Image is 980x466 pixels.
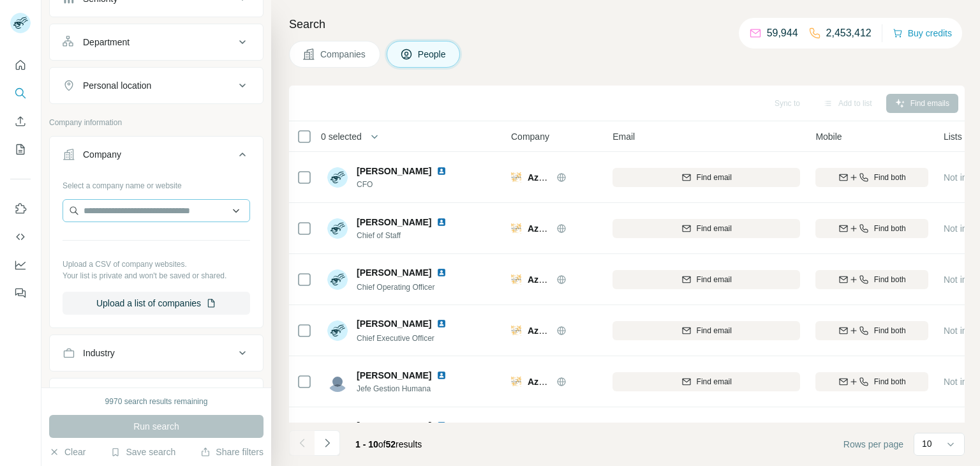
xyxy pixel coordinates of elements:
span: Find both [874,223,906,234]
div: Personal location [83,79,151,92]
span: Find email [697,172,732,183]
h4: Search [289,15,965,33]
button: Enrich CSV [10,110,31,133]
button: Find email [612,372,800,391]
button: Quick start [10,54,31,77]
button: Find email [612,219,800,238]
span: Find email [697,376,732,387]
span: Companies [320,48,367,61]
span: Azahar Coffee Company [528,274,631,285]
span: Azahar Coffee Company [528,223,631,234]
p: Your list is private and won't be saved or shared. [63,270,250,282]
div: Department [83,36,130,49]
button: Find both [815,219,928,238]
img: Avatar [327,320,348,341]
p: Upload a CSV of company websites. [63,259,250,270]
button: Find both [815,168,928,187]
span: Rows per page [843,438,903,451]
button: Clear [49,446,85,458]
img: Logo of Azahar Coffee Company [511,274,521,285]
span: Lists [944,130,962,143]
div: Select a company name or website [63,175,250,192]
span: Find both [874,172,906,183]
button: Dashboard [10,253,31,276]
button: Industry [50,338,263,368]
div: Company [83,148,121,161]
p: 59,944 [767,26,798,41]
span: Azahar Coffee Company [528,172,631,183]
img: Avatar [327,218,348,239]
img: LinkedIn logo [436,370,447,380]
img: Avatar [327,269,348,290]
button: Find email [612,168,800,187]
button: Feedback [10,282,31,304]
img: LinkedIn logo [436,267,447,278]
p: Company information [49,117,264,128]
button: Find both [815,270,928,289]
span: results [355,439,422,449]
span: People [418,48,447,61]
span: Jefe Gestion Humana [357,383,462,395]
span: of [378,439,386,449]
span: [PERSON_NAME] [357,165,431,177]
span: 1 - 10 [355,439,378,449]
button: Personal location [50,70,263,101]
span: Find email [697,223,732,234]
span: Find email [697,274,732,285]
img: LinkedIn logo [436,421,447,431]
span: Chief Executive Officer [357,334,434,343]
p: 2,453,412 [826,26,872,41]
img: LinkedIn logo [436,319,447,329]
span: CFO [357,179,462,190]
span: Find both [874,376,906,387]
span: [PERSON_NAME] [357,317,431,330]
button: Search [10,82,31,105]
img: Logo of Azahar Coffee Company [511,326,521,336]
button: Find email [612,321,800,340]
button: Use Surfe API [10,225,31,248]
span: Company [511,130,549,143]
span: Find both [874,325,906,336]
span: Find email [697,325,732,336]
span: Mobile [815,130,842,143]
button: HQ location [50,381,263,412]
img: LinkedIn logo [436,166,447,176]
span: Azahar Coffee Company [528,326,631,336]
span: Email [612,130,635,143]
img: Logo of Azahar Coffee Company [511,223,521,234]
span: 0 selected [321,130,362,143]
img: LinkedIn logo [436,217,447,227]
span: Chief of Staff [357,230,462,241]
button: Buy credits [893,24,952,42]
button: Find email [612,270,800,289]
button: Save search [110,446,175,458]
button: Navigate to next page [315,430,340,456]
span: [PERSON_NAME] [357,266,431,279]
button: Use Surfe on LinkedIn [10,197,31,220]
p: 10 [922,437,932,450]
img: Avatar [327,423,348,443]
div: 9970 search results remaining [105,396,208,407]
button: Find both [815,321,928,340]
span: [PERSON_NAME] [357,419,431,432]
button: Company [50,139,263,175]
span: [PERSON_NAME] [357,216,431,229]
div: Industry [83,347,115,359]
span: Find both [874,274,906,285]
span: Chief Operating Officer [357,283,435,292]
img: Logo of Azahar Coffee Company [511,172,521,183]
span: 52 [386,439,396,449]
button: My lists [10,138,31,161]
button: Share filters [200,446,264,458]
img: Avatar [327,372,348,392]
button: Department [50,27,263,57]
button: Upload a list of companies [63,292,250,315]
span: Azahar Coffee Company [528,377,631,387]
button: Find both [815,372,928,391]
img: Logo of Azahar Coffee Company [511,377,521,387]
span: [PERSON_NAME] [357,369,431,382]
img: Avatar [327,167,348,188]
